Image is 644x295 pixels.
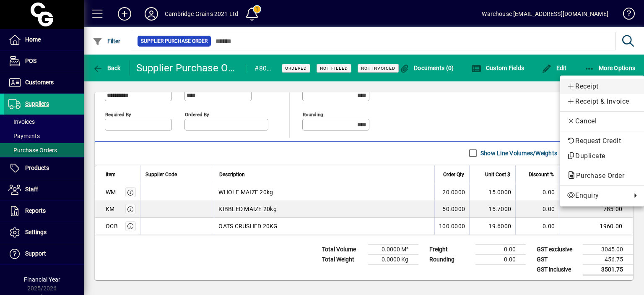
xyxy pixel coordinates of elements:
[567,116,637,126] span: Cancel
[567,191,627,201] span: Enquiry
[567,151,637,161] span: Duplicate
[567,97,637,107] span: Receipt & Invoice
[567,81,637,91] span: Receipt
[567,136,637,146] span: Request Credit
[567,172,628,180] span: Purchase Order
